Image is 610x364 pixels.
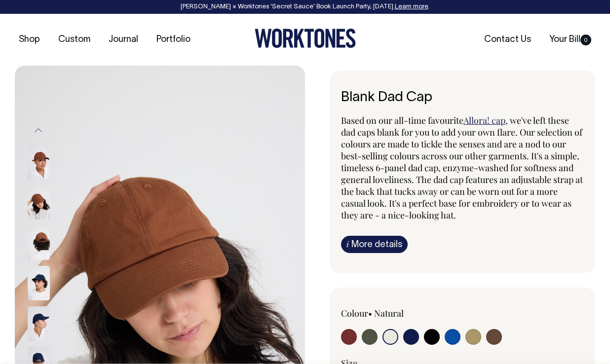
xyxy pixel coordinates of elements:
[341,114,463,126] span: Based on our all-time favourite
[152,32,194,48] a: Portfolio
[395,4,428,10] a: Learn more
[341,114,583,221] span: , we've left these dad caps blank for you to add your own flare. Our selection of colours are mad...
[545,32,595,48] a: Your Bill0
[28,225,50,260] img: chocolate
[374,307,404,319] label: Natural
[341,236,408,253] a: iMore details
[28,266,50,300] img: dark-navy
[28,145,50,179] img: chocolate
[28,185,50,219] img: chocolate
[31,119,46,142] button: Previous
[105,32,142,48] a: Journal
[480,32,535,48] a: Contact Us
[346,239,349,249] span: i
[463,114,505,126] a: Allora! cap
[368,307,372,319] span: •
[341,90,584,106] h6: Blank Dad Cap
[10,3,600,10] div: [PERSON_NAME] × Worktones ‘Secret Sauce’ Book Launch Party, [DATE]. .
[54,32,94,48] a: Custom
[580,35,591,45] span: 0
[15,32,44,48] a: Shop
[28,306,50,341] img: dark-navy
[341,307,438,319] div: Colour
